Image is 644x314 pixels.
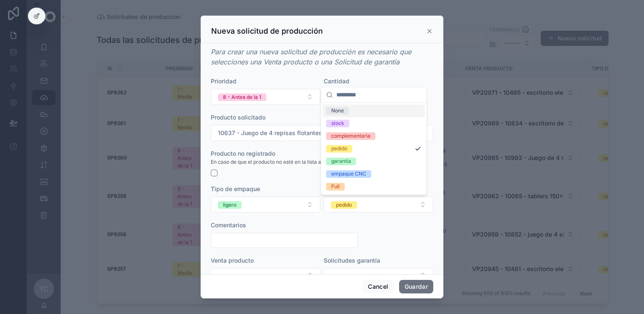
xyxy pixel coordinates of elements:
button: Select Button [211,89,320,105]
span: Venta producto [211,257,254,264]
div: Full [331,183,340,190]
span: Comentarios [211,221,246,229]
h3: Nueva solicitud de producción [211,26,323,36]
button: Cancel [362,280,394,293]
button: Select Button [324,268,433,282]
span: 10637 - Juego de 4 repisas flotantes 30x15 - 15mm negro [218,129,381,137]
span: Producto no registrado [211,150,275,157]
div: 8 - Antes de la 1 [223,93,261,101]
button: Guardar [399,280,433,293]
div: pedido [336,201,352,209]
div: garantia [331,157,351,165]
span: Cantidad [324,77,349,85]
div: pedido [331,145,347,152]
div: ligero [223,201,236,209]
button: Select Button [211,125,433,141]
span: Tipo de empaque [211,185,260,192]
div: stock [331,120,344,127]
button: Select Button [211,268,320,282]
button: Select Button [211,197,320,213]
em: Para crear una nueva solicitud de producción es necesario que selecciones una Venta producto o un... [211,48,411,66]
span: Solicitudes garantía [324,257,380,264]
button: Select Button [324,197,433,213]
span: Prioridad [211,77,236,85]
div: empaque CNC [331,170,366,178]
span: Producto solicitado [211,114,266,121]
div: Suggestions [321,103,427,194]
div: None [331,107,344,114]
div: complementaria [331,132,370,140]
span: En caso de que el producto no esté en la lista anterior, marca esta casilla [211,159,383,165]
